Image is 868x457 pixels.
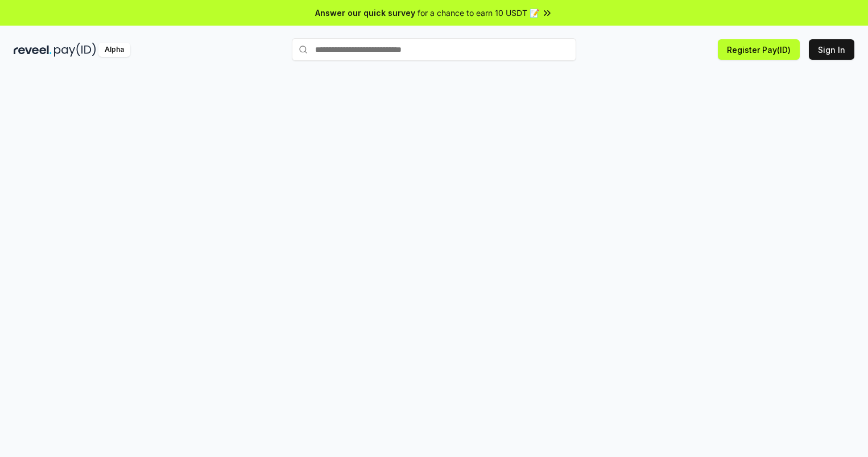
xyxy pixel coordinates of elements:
[14,43,52,57] img: reveel_dark
[54,43,96,57] img: pay_id
[809,39,854,60] button: Sign In
[315,7,415,19] span: Answer our quick survey
[718,39,800,60] button: Register Pay(ID)
[418,7,539,19] span: for a chance to earn 10 USDT 📝
[98,43,130,57] div: Alpha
